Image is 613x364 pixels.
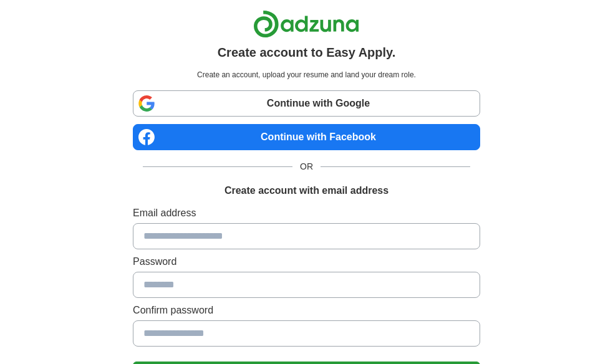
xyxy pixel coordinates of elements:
img: Adzuna logo [253,10,359,38]
h1: Create account with email address [224,183,389,198]
span: OR [292,160,321,173]
a: Continue with Facebook [133,124,480,150]
label: Password [133,254,480,269]
h1: Create account to Easy Apply. [218,43,396,62]
p: Create an account, upload your resume and land your dream role. [135,69,478,80]
a: Continue with Google [133,90,480,117]
label: Confirm password [133,303,480,318]
label: Email address [133,206,480,221]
